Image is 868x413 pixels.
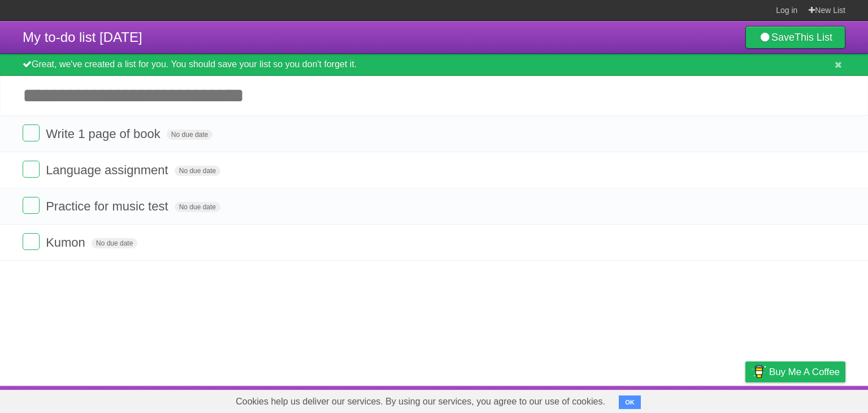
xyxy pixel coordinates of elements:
button: OK [619,395,641,409]
span: Kumon [46,235,88,249]
span: Practice for music test [46,199,171,213]
span: No due date [167,130,212,140]
a: Privacy [731,389,760,410]
span: No due date [175,166,220,176]
label: Done [23,124,40,141]
a: Terms [692,389,717,410]
span: Write 1 page of book [46,127,163,141]
b: This List [795,32,832,43]
a: Suggest a feature [774,389,845,410]
a: Developers [632,389,678,410]
label: Done [23,197,40,214]
label: Done [23,233,40,250]
span: My to-do list [DATE] [23,29,142,45]
a: SaveThis List [745,26,845,49]
span: Language assignment [46,163,171,177]
span: Cookies help us deliver our services. By using our services, you agree to our use of cookies. [224,390,617,413]
a: Buy me a coffee [745,362,845,382]
span: No due date [92,238,137,248]
a: About [595,389,619,410]
span: Buy me a coffee [769,362,840,382]
img: Buy me a coffee [751,362,766,381]
span: No due date [175,202,220,212]
label: Done [23,161,40,178]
